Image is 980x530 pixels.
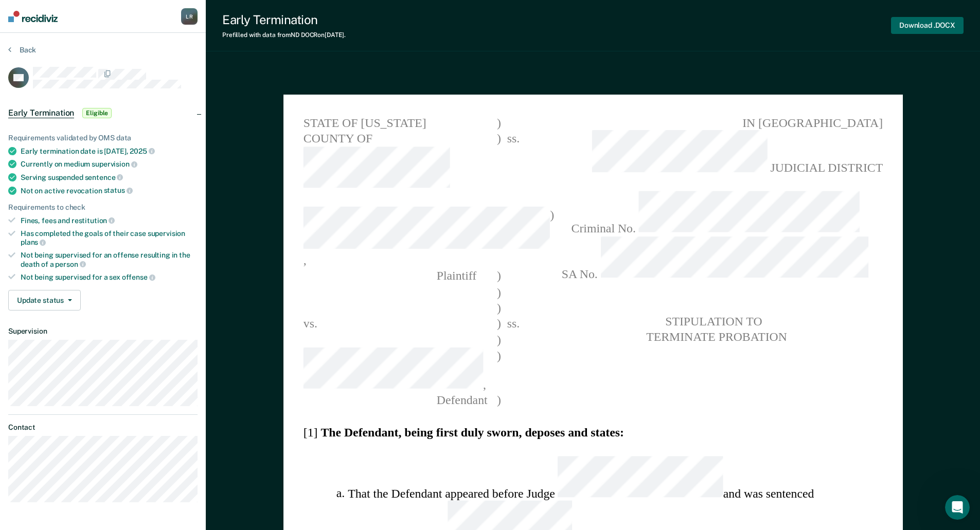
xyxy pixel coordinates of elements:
span: , [303,348,496,393]
span: offense [122,273,155,281]
span: Early Termination [8,108,74,118]
span: ) [496,131,501,191]
button: LR [181,8,198,25]
span: ) [496,115,501,131]
span: person [55,260,85,268]
div: L R [181,8,198,25]
button: Download .DOCX [891,17,964,34]
span: supervision [92,160,137,168]
div: Serving suspended [21,173,198,182]
iframe: Intercom live chat [945,495,970,520]
button: Update status [8,290,81,310]
span: ) [496,316,501,332]
div: Has completed the goals of their case supervision [21,229,198,247]
span: COUNTY OF [303,131,496,191]
span: STATE OF [US_STATE] [303,115,496,131]
dt: Supervision [8,327,198,336]
span: restitution [72,216,115,225]
span: sentence [85,173,123,181]
span: status [104,186,133,194]
div: Not on active revocation [21,186,198,195]
div: Requirements to check [8,203,198,212]
img: Recidiviz [8,11,58,22]
span: IN [GEOGRAPHIC_DATA] [547,115,883,131]
span: Eligible [82,108,112,118]
span: , [303,207,549,268]
button: Back [8,45,36,54]
section: [1] [303,424,882,440]
strong: The Defendant, being first duly sworn, deposes and states: [320,425,623,438]
span: ss. [501,316,525,332]
div: Prefilled with data from ND DOCR on [DATE] . [222,31,346,39]
pre: STIPULATION TO TERMINATE PROBATION [547,313,883,345]
span: Defendant [303,394,487,407]
span: ss. [501,131,525,191]
dt: Contact [8,423,198,432]
div: Not being supervised for a sex [21,272,198,282]
span: Plaintiff [303,269,476,283]
div: Requirements validated by OMS data [8,134,198,142]
span: JUDICIAL DISTRICT [547,131,883,176]
span: SA No. [547,236,883,282]
span: Criminal No. [547,191,883,236]
span: ) [496,392,501,408]
span: ) [496,348,501,393]
span: ) [496,332,501,348]
div: Fines, fees and [21,216,198,225]
span: vs. [303,317,317,330]
span: ) [496,300,501,316]
div: Early termination date is [DATE], [21,147,198,156]
span: plans [21,238,46,246]
div: Not being supervised for an offense resulting in the death of a [21,251,198,268]
div: Currently on medium [21,159,198,169]
span: ) [496,268,501,284]
span: ) [496,284,501,300]
div: Early Termination [222,12,346,27]
span: 2025 [130,147,154,155]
